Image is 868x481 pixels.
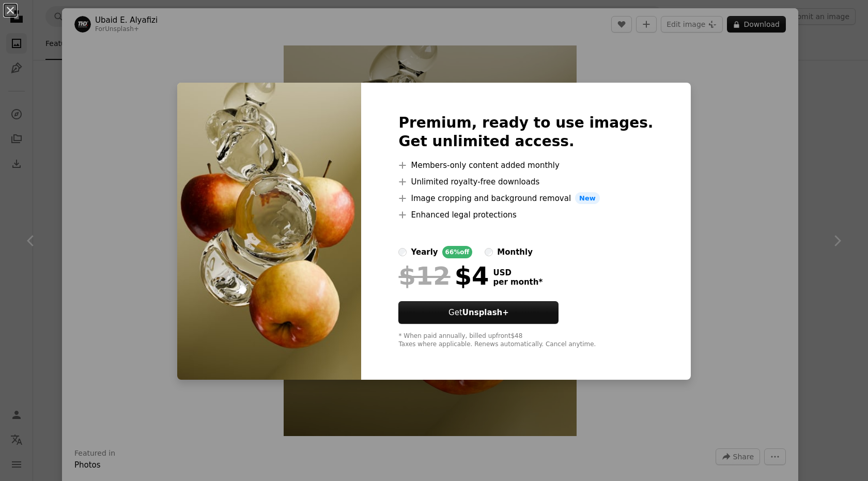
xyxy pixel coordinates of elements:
[398,114,653,151] h2: Premium, ready to use images. Get unlimited access.
[485,248,493,256] input: monthly
[398,332,653,349] div: * When paid annually, billed upfront $48 Taxes where applicable. Renews automatically. Cancel any...
[442,246,473,258] div: 66% off
[177,83,361,380] img: premium_photo-1757478677055-85288730a5c2
[398,248,407,256] input: yearly66%off
[462,308,509,317] strong: Unsplash+
[411,246,438,258] div: yearly
[398,209,653,221] li: Enhanced legal protections
[398,192,653,205] li: Image cropping and background removal
[398,262,489,289] div: $4
[493,268,542,277] span: USD
[493,277,542,287] span: per month *
[497,246,533,258] div: monthly
[398,301,559,324] button: GetUnsplash+
[398,159,653,172] li: Members-only content added monthly
[575,192,600,205] span: New
[398,262,450,289] span: $12
[398,176,653,188] li: Unlimited royalty-free downloads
